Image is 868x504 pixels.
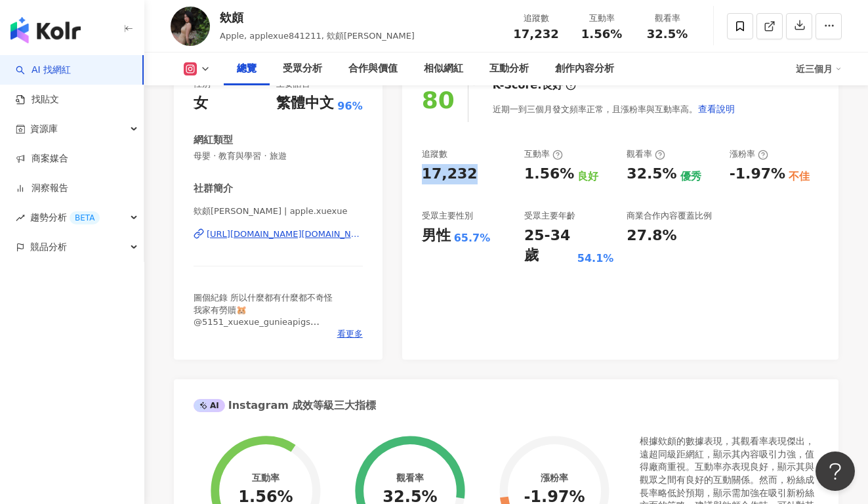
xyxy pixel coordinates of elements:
div: [URL][DOMAIN_NAME][DOMAIN_NAME] [207,228,363,240]
div: 總覽 [237,61,257,77]
div: 觀看率 [642,12,692,25]
div: 繁體中文 [276,93,334,114]
span: 96% [337,99,362,114]
div: 追蹤數 [422,148,447,160]
div: 男性 [422,226,451,246]
div: 欸頗 [220,9,415,26]
img: logo [10,17,81,43]
div: BETA [70,211,100,224]
a: 商案媒合 [16,152,68,165]
div: 65.7% [454,231,491,245]
span: 17,232 [513,27,558,41]
span: 1.56% [581,28,622,41]
div: 互動率 [524,148,563,160]
span: 趨勢分析 [30,203,100,232]
span: 資源庫 [30,114,58,144]
div: 良好 [577,169,598,184]
div: Instagram 成效等級三大指標 [194,398,376,413]
div: 80 [422,87,455,114]
div: 近三個月 [796,58,842,79]
div: 相似網紅 [424,61,463,77]
span: 母嬰 · 教育與學習 · 旅遊 [194,150,363,162]
div: 受眾主要年齡 [524,210,575,222]
div: 不佳 [789,169,810,184]
a: [URL][DOMAIN_NAME][DOMAIN_NAME] [194,228,363,240]
div: 觀看率 [627,148,665,160]
div: 27.8% [627,226,676,246]
div: -1.97% [730,164,785,184]
div: 漲粉率 [541,472,568,483]
iframe: Help Scout Beacon - Open [816,451,855,491]
div: 32.5% [627,164,676,184]
div: 社群簡介 [194,182,233,196]
div: 觀看率 [396,472,424,483]
button: 查看說明 [697,96,735,122]
a: 洞察報告 [16,182,68,195]
span: 看更多 [337,328,363,340]
span: Apple, applexue841211, 欸頗[PERSON_NAME] [220,31,415,41]
span: 圖個紀錄 所以什麼都有什麼都不奇怪 我家有勞贖🐹 @5151_xuexue_gunieapigs 工作邀約請發信至📨 [EMAIL_ADDRESS][DOMAIN_NAME] [194,293,353,350]
div: 受眾分析 [283,61,322,77]
div: 1.56% [524,164,574,184]
div: 追蹤數 [511,12,561,25]
div: 受眾主要性別 [422,210,473,222]
div: 網紅類型 [194,133,233,147]
div: 互動率 [252,472,279,483]
div: 17,232 [422,164,478,184]
a: 找貼文 [16,93,59,106]
div: 互動分析 [489,61,529,77]
a: searchAI 找網紅 [16,64,71,77]
span: rise [16,213,25,222]
div: 近期一到三個月發文頻率正常，且漲粉率與互動率高。 [493,96,735,122]
div: 54.1% [577,251,614,266]
div: K-Score : [493,78,576,93]
span: 32.5% [647,28,688,41]
div: 商業合作內容覆蓋比例 [627,210,712,222]
div: 漲粉率 [730,148,768,160]
span: 查看說明 [698,104,735,114]
div: 25-34 歲 [524,226,574,266]
div: 合作與價值 [348,61,398,77]
img: KOL Avatar [171,7,210,46]
div: 互動率 [577,12,627,25]
span: 競品分析 [30,232,67,262]
div: 女 [194,93,208,114]
div: 良好 [542,78,563,93]
div: AI [194,399,225,412]
div: 優秀 [680,169,701,184]
span: 欸頗[PERSON_NAME] | apple.xuexue [194,205,363,217]
div: 創作內容分析 [555,61,614,77]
